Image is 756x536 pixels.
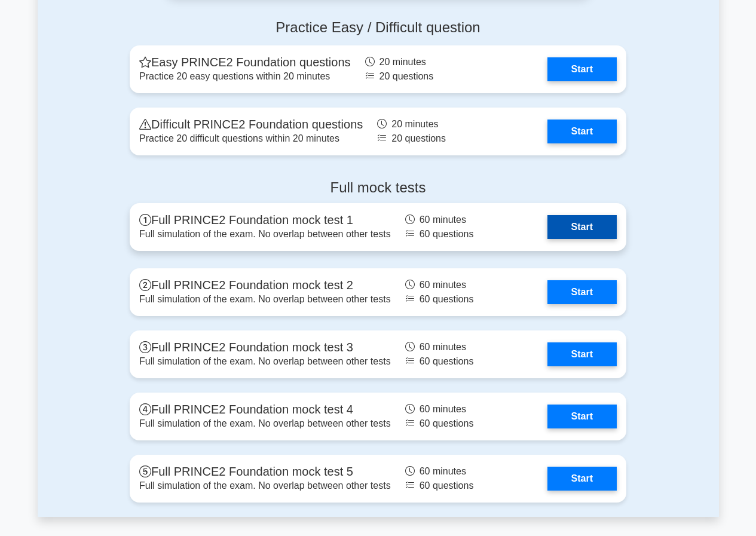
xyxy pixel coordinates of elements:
a: Start [547,280,617,304]
a: Start [547,215,617,239]
a: Start [547,405,617,428]
a: Start [547,57,617,81]
a: Start [547,467,617,491]
h4: Full mock tests [130,179,626,197]
a: Start [547,342,617,366]
h4: Practice Easy / Difficult question [130,19,626,36]
a: Start [547,120,617,143]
